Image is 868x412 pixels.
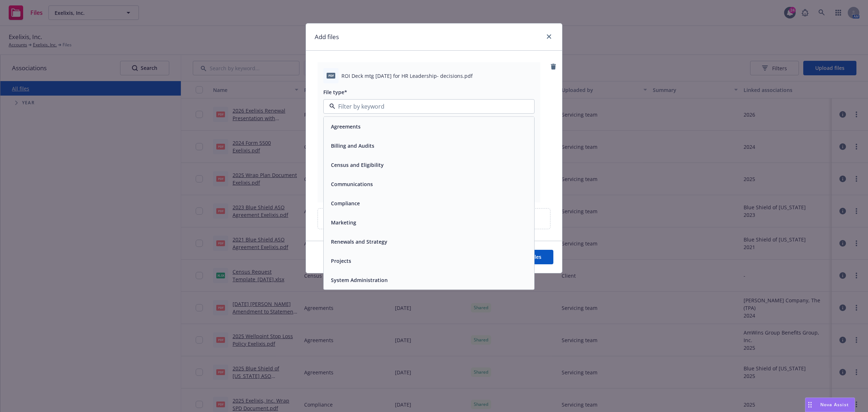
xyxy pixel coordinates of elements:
[318,208,550,229] div: Upload new files
[805,398,814,412] div: Drag to move
[331,161,384,169] button: Census and Eligibility
[327,73,335,78] span: pdf
[331,219,356,226] button: Marketing
[331,276,388,284] button: System Administration
[341,72,473,80] span: ROI Deck mtg [DATE] for HR Leadership- decisions.pdf
[331,142,374,150] button: Billing and Audits
[805,398,855,412] button: Nova Assist
[331,257,351,265] button: Projects
[545,32,553,41] a: close
[331,199,360,207] button: Compliance
[315,32,339,42] h1: Add files
[331,123,361,130] button: Agreements
[331,180,373,188] button: Communications
[335,102,520,111] input: Filter by keyword
[549,62,558,71] a: remove
[331,238,387,245] button: Renewals and Strategy
[820,402,849,408] span: Nova Assist
[323,89,347,96] span: File type*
